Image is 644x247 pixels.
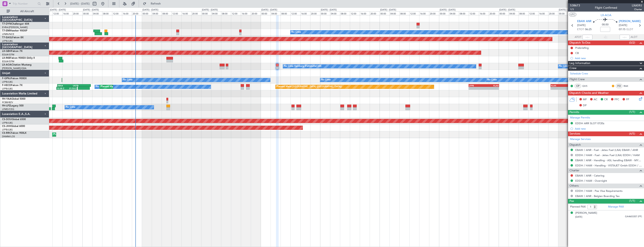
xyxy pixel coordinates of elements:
a: F-GPNJFalcon 900EX [2,77,27,80]
div: 20:00 [251,11,261,15]
span: LX-GBH [2,50,11,53]
div: Prebriefing [575,46,589,50]
a: LX-GBHFalcon 7X [2,50,22,53]
a: QVS [582,84,592,88]
span: 9H-YAA [2,98,11,100]
div: [DATE] - [DATE] [321,8,337,12]
a: CS-RRCFalcon 900LX [2,132,26,134]
a: LX-AOACitation Mustang [2,64,32,66]
div: 00:00 [380,11,389,15]
span: Pax [569,199,574,204]
div: Planned Maint [GEOGRAPHIC_DATA] ([GEOGRAPHIC_DATA]) [101,84,166,90]
span: T7-DYN [2,23,11,25]
div: UGTB [68,84,78,87]
div: 04:00 [330,11,340,15]
a: LFPB/LBG [2,121,13,124]
div: 04:00 [152,11,162,15]
span: Refresh [147,2,165,5]
div: Planned Maint Lagos ([PERSON_NAME]) [53,131,96,138]
span: Flight Crew [569,77,585,82]
div: 20:00 [489,11,499,15]
span: Leg Information [569,61,590,66]
span: All Aircraft [11,10,44,13]
div: CB [575,51,579,55]
a: Manage PAX [608,205,624,209]
span: 9H-LPZ [2,105,10,107]
a: EDDH / HAM - Handling - VISTAJET Gmbh EDDH / HAM [575,164,642,167]
div: No Crew [559,63,569,69]
span: CS-DOU [2,118,12,121]
div: 16:00 [360,11,370,15]
div: 00:00 [439,11,449,15]
div: 12:00 [231,11,241,15]
div: [DATE] - [DATE] [499,8,515,12]
div: [DATE] - [DATE] [50,8,66,12]
span: [DATE] [577,23,586,27]
span: Dispatch To-Dos [569,41,590,45]
a: DNMM/LOS [2,135,15,138]
a: EDDH / HAM - Fuel - Jetex Fuel (LXA) EDDH / HAM [575,153,640,157]
div: 16:00 [419,11,429,15]
div: 08:00 [399,11,409,15]
a: Manage Services [570,137,591,141]
div: 20:00 [191,11,201,15]
a: LFPB/LBG [2,87,13,90]
div: 12:00 [350,11,360,15]
a: EBAW / ANR - Fuel - Jetex Fuel (LXA) EBAW / ANR [575,148,638,152]
button: Refresh [141,0,166,7]
div: - [551,87,564,89]
span: CR [604,98,608,102]
a: LFMN/NCE [2,33,14,36]
div: No Crew [291,29,301,35]
a: 9H-YAAGlobal 5000 [2,98,25,100]
div: 04:00 [271,11,281,15]
span: (4/5) [629,131,635,136]
a: T7-EAGLFalcon 8X [2,36,24,39]
span: Dispatch Checks and Weather [569,91,609,95]
div: 21:53 Z [67,87,77,89]
div: No Crew [487,77,497,83]
span: ALDT [631,35,637,39]
div: 16:00 [241,11,251,15]
span: Charter [632,8,642,11]
div: 04:00 [92,11,102,15]
span: Crew [569,66,577,71]
span: Services [569,131,580,136]
a: LX-INBFalcon 900EX EASy II [2,57,35,59]
span: Charter [569,168,579,173]
span: ATOT [575,35,581,39]
div: 08:00 [162,11,172,15]
div: CP [574,84,581,88]
span: Permits [569,110,579,115]
span: T7-EMI [2,30,10,32]
div: 12:00 [52,11,62,15]
div: 20:00 [310,11,320,15]
a: EBAW / ANR - Handling - ASL handling EBAW - MYHANDLING [575,159,642,162]
span: 538673 [570,3,580,8]
span: FP [626,98,629,102]
a: CS-DOUGlobal 6500 [2,118,26,121]
div: - [469,87,484,89]
div: No Crew [66,104,75,110]
span: F-HECD [2,84,11,87]
div: 00:00 [261,11,271,15]
span: AC [594,98,597,102]
button: All Aircraft [5,8,45,15]
a: EDLW/DTM [2,53,14,56]
div: LFPB [564,84,577,87]
div: [DATE] - [DATE] [440,8,456,12]
div: 12:00 [409,11,419,15]
div: 20:00 [548,11,558,15]
a: EBAW / ANR - Belgian Boarding Tax [575,194,620,198]
span: ELDT [626,27,633,32]
a: FCBB/BZV [2,101,13,104]
a: LFMD/CEQ [2,108,14,111]
a: Manage Permits [570,116,590,120]
div: [DATE] - [DATE] [559,8,575,12]
span: (0/2) [629,41,635,45]
span: (1/1) [629,110,635,114]
span: T7-EAGL [2,36,12,39]
div: Flight Confirmed [595,6,617,10]
input: Trip Number [13,1,36,7]
span: 1/3 [570,8,580,11]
